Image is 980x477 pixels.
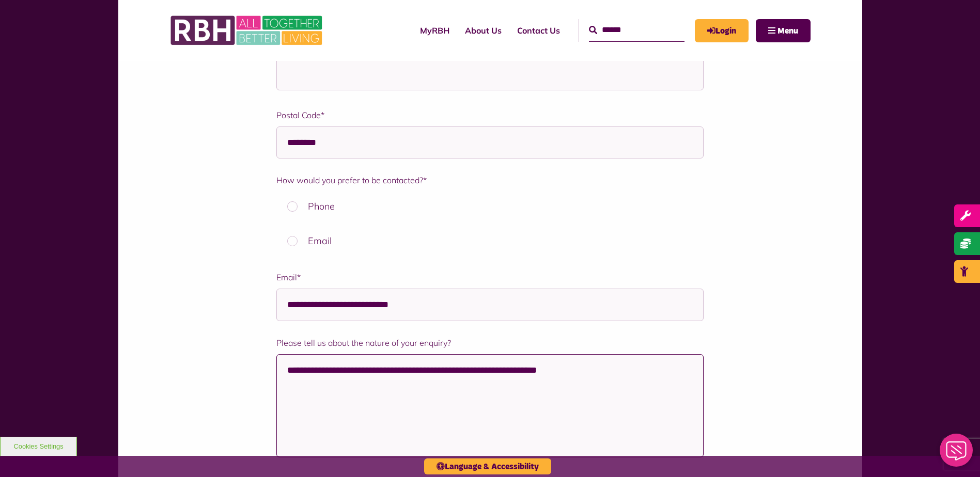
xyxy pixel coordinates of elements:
iframe: Netcall Web Assistant for live chat [934,431,980,477]
label: Phone [276,192,704,221]
label: How would you prefer to be contacted? [276,174,704,186]
label: Email [276,271,704,283]
button: Navigation [756,19,811,42]
a: About Us [457,17,509,44]
a: MyRBH [412,17,457,44]
span: Menu [777,27,798,35]
button: Language & Accessibility [424,458,551,474]
img: RBH [170,10,325,51]
label: Postal Code [276,109,704,121]
label: Email [276,226,704,256]
a: Contact Us [509,17,568,44]
a: MyRBH [695,19,749,42]
input: Search [589,19,685,41]
label: Please tell us about the nature of your enquiry? [276,337,704,349]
